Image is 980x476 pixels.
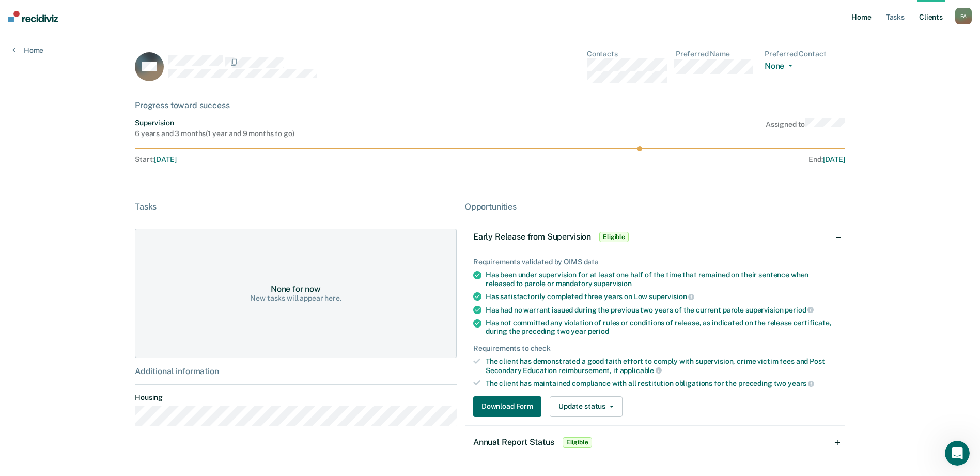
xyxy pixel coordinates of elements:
[154,155,176,163] span: [DATE]
[486,292,837,301] div: Has satisfactorily completed three years on Low
[141,17,161,37] div: Profile image for Krysty
[955,8,972,24] button: FA
[473,258,837,266] div: Requirements validated by OIMS data
[823,155,845,163] span: [DATE]
[21,130,173,141] div: Send us a message
[473,396,546,417] a: Navigate to form link
[250,294,341,303] div: New tasks will appear here.
[788,379,814,388] span: years
[765,50,845,58] dt: Preferred Contact
[945,441,970,466] iframe: Intercom live chat
[21,20,77,36] img: logo
[649,292,694,301] span: supervision
[135,393,457,402] dt: Housing
[486,305,837,315] div: Has had no warrant issued during the previous two years of the current parole supervision
[121,17,142,37] img: Profile image for Rajan
[550,396,623,417] button: Update status
[101,17,122,37] img: Profile image for Kim
[473,437,554,447] span: Annual Report Status
[676,50,756,58] dt: Preferred Name
[486,379,837,388] div: The client has maintained compliance with all restitution obligations for the preceding two
[563,437,592,448] span: Eligible
[465,202,845,212] div: Opportunities
[40,349,63,356] span: Home
[12,46,43,55] a: Home
[271,284,321,294] div: None for now
[588,327,609,335] span: period
[486,357,837,375] div: The client has demonstrated a good faith effort to comply with supervision, crime victim fees and...
[21,73,186,91] p: Hi Foluso 👋
[486,271,837,288] div: Has been under supervision for at least one half of the time that remained on their sentence when...
[587,50,667,58] dt: Contacts
[785,306,814,314] span: period
[137,349,173,356] span: Messages
[135,118,294,127] div: Supervision
[8,11,58,22] img: Recidiviz
[465,220,845,254] div: Early Release from SupervisionEligible
[135,366,457,376] div: Additional information
[766,118,845,138] div: Assigned to
[135,155,490,164] div: Start :
[473,232,591,242] span: Early Release from Supervision
[620,366,662,375] span: applicable
[599,232,629,242] span: Eligible
[955,8,972,24] div: F A
[594,279,631,288] span: supervision
[473,344,837,353] div: Requirements to check
[473,396,541,417] button: Download Form
[135,129,294,138] div: 6 years and 3 months ( 1 year and 9 months to go )
[465,426,845,459] div: Annual Report StatusEligible
[765,61,797,73] button: None
[494,155,845,164] div: End :
[21,91,186,109] p: How can we help?
[103,323,207,364] button: Messages
[135,100,845,110] div: Progress toward success
[178,17,196,35] div: Close
[135,202,457,212] div: Tasks
[10,122,196,150] div: Send us a message
[486,319,837,336] div: Has not committed any violation of rules or conditions of release, as indicated on the release ce...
